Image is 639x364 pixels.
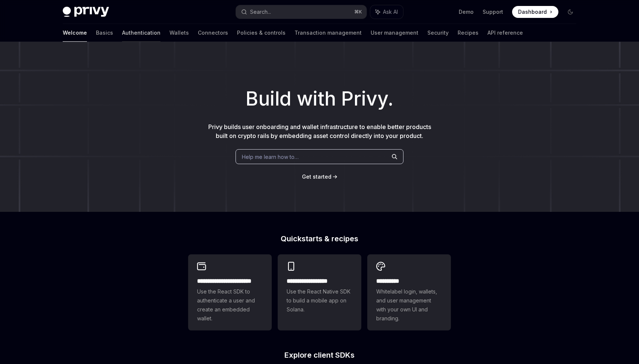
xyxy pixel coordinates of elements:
button: Ask AI [370,5,403,19]
span: Whitelabel login, wallets, and user management with your own UI and branding. [376,287,442,323]
a: Connectors [198,24,228,42]
h1: Build with Privy. [12,84,627,113]
a: Welcome [63,24,87,42]
div: Search... [250,7,271,16]
a: Recipes [458,24,479,42]
a: Security [427,24,449,42]
button: Search...⌘K [236,5,367,19]
h2: Explore client SDKs [188,351,451,359]
a: User management [371,24,418,42]
a: Wallets [169,24,189,42]
a: Transaction management [294,24,362,42]
a: **** **** **** ***Use the React Native SDK to build a mobile app on Solana. [278,254,361,330]
a: Demo [459,8,474,16]
button: Toggle dark mode [564,6,576,18]
span: Use the React Native SDK to build a mobile app on Solana. [287,287,352,314]
span: Ask AI [383,8,398,16]
a: API reference [487,24,523,42]
span: Help me learn how to… [242,153,299,161]
a: Authentication [122,24,160,42]
a: Basics [96,24,113,42]
span: Privy builds user onboarding and wallet infrastructure to enable better products built on crypto ... [208,123,431,139]
span: Get started [302,173,331,180]
span: ⌘ K [354,9,362,15]
span: Dashboard [518,8,547,16]
h2: Quickstarts & recipes [188,235,451,242]
a: Get started [302,173,331,181]
a: Support [483,8,503,16]
span: Use the React SDK to authenticate a user and create an embedded wallet. [197,287,263,323]
a: Policies & controls [237,24,286,42]
a: Dashboard [512,6,558,18]
a: **** *****Whitelabel login, wallets, and user management with your own UI and branding. [367,254,451,330]
img: dark logo [63,7,109,17]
